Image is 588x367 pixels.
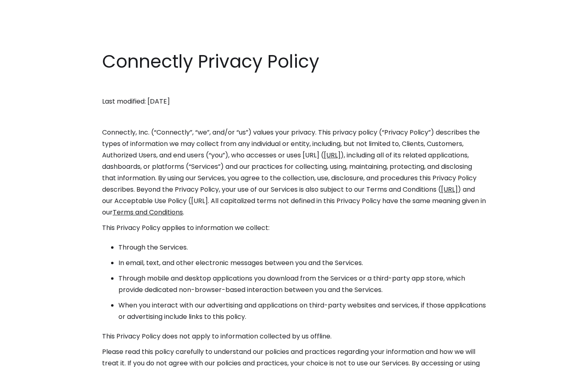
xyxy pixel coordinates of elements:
[324,150,341,160] a: [URL]
[441,185,458,194] a: [URL]
[118,300,486,323] li: When you interact with our advertising and applications on third-party websites and services, if ...
[113,208,183,217] a: Terms and Conditions
[118,257,486,269] li: In email, text, and other electronic messages between you and the Services.
[118,242,486,253] li: Through the Services.
[102,80,486,92] p: ‍
[102,127,486,218] p: Connectly, Inc. (“Connectly”, “we”, and/or “us”) values your privacy. This privacy policy (“Priva...
[102,111,486,123] p: ‍
[102,49,486,74] h1: Connectly Privacy Policy
[118,273,486,296] li: Through mobile and desktop applications you download from the Services or a third-party app store...
[102,96,486,107] p: Last modified: [DATE]
[102,222,486,234] p: This Privacy Policy applies to information we collect:
[16,353,49,364] ul: Language list
[8,352,49,364] aside: Language selected: English
[102,331,486,342] p: This Privacy Policy does not apply to information collected by us offline.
